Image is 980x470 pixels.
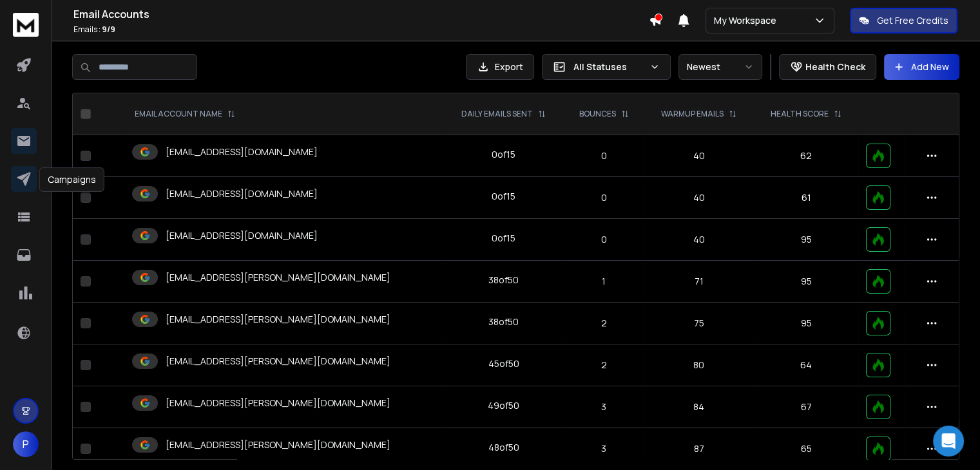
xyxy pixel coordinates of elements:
span: 9 / 9 [102,24,115,35]
p: 1 [572,275,637,288]
p: [EMAIL_ADDRESS][DOMAIN_NAME] [166,146,318,158]
p: Emails : [73,24,649,35]
button: Add New [884,54,959,80]
td: 95 [754,261,858,303]
td: 65 [754,428,858,470]
p: [EMAIL_ADDRESS][DOMAIN_NAME] [166,187,318,200]
p: My Workspace [714,14,782,27]
div: 38 of 50 [488,274,519,287]
p: [EMAIL_ADDRESS][PERSON_NAME][DOMAIN_NAME] [166,355,390,368]
p: 3 [572,400,637,413]
td: 67 [754,386,858,428]
td: 95 [754,219,858,261]
p: 0 [572,191,637,204]
button: Newest [678,54,762,80]
p: WARMUP EMAILS [661,109,724,119]
h1: Email Accounts [73,6,649,22]
p: 0 [572,149,637,162]
p: DAILY EMAILS SENT [461,109,533,119]
td: 61 [754,177,858,219]
button: Export [466,54,534,80]
div: 49 of 50 [488,399,519,412]
div: 48 of 50 [488,441,519,454]
td: 62 [754,135,858,177]
td: 75 [644,303,754,344]
td: 95 [754,303,858,344]
td: 40 [644,219,754,261]
p: 0 [572,233,637,246]
p: Get Free Credits [877,14,948,27]
p: 2 [572,317,637,330]
p: Health Check [805,61,865,73]
td: 71 [644,261,754,303]
p: 2 [572,359,637,371]
td: 84 [644,386,754,428]
td: 40 [644,135,754,177]
p: [EMAIL_ADDRESS][PERSON_NAME][DOMAIN_NAME] [166,438,390,451]
div: 0 of 15 [492,190,515,203]
button: Get Free Credits [850,8,957,33]
div: Open Intercom Messenger [933,426,964,456]
div: 0 of 15 [492,148,515,161]
button: P [13,431,39,457]
td: 80 [644,344,754,386]
td: 87 [644,428,754,470]
div: 45 of 50 [488,357,519,370]
div: EMAIL ACCOUNT NAME [135,109,235,119]
p: All Statuses [573,61,644,73]
div: 38 of 50 [488,315,519,328]
td: 40 [644,177,754,219]
div: 0 of 15 [492,232,515,245]
p: [EMAIL_ADDRESS][PERSON_NAME][DOMAIN_NAME] [166,271,390,284]
p: [EMAIL_ADDRESS][DOMAIN_NAME] [166,229,318,242]
img: logo [13,13,39,37]
p: [EMAIL_ADDRESS][PERSON_NAME][DOMAIN_NAME] [166,313,390,326]
button: Health Check [779,54,876,80]
p: BOUNCES [579,109,616,119]
p: HEALTH SCORE [771,109,829,119]
p: [EMAIL_ADDRESS][PERSON_NAME][DOMAIN_NAME] [166,397,390,409]
div: Campaigns [39,167,104,192]
td: 64 [754,344,858,386]
p: 3 [572,442,637,455]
